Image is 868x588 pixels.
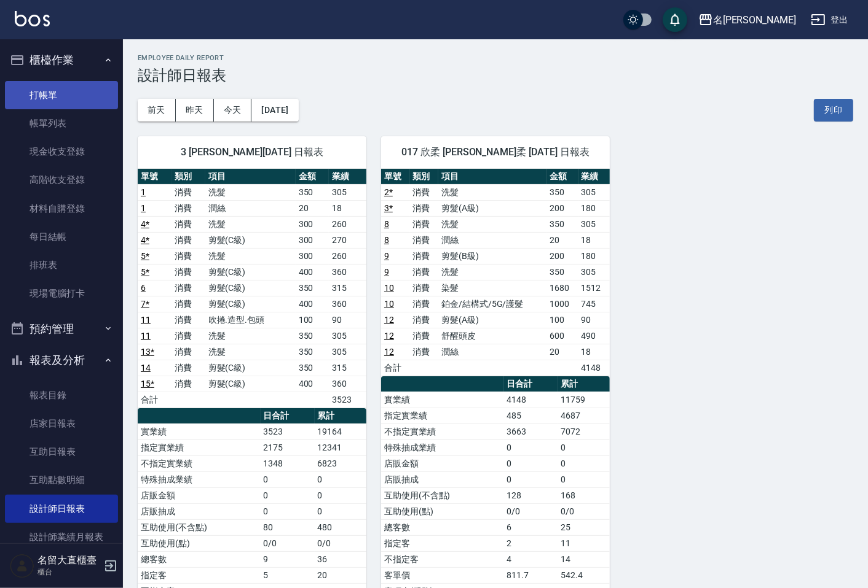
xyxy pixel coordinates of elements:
td: 不指定實業績 [138,455,261,471]
th: 單號 [138,169,172,185]
td: 305 [578,184,610,200]
td: 12341 [315,439,366,455]
td: 90 [578,312,610,328]
a: 每日結帳 [5,223,118,251]
td: 200 [546,200,578,216]
td: 11 [558,535,610,551]
td: 吹捲.造型.包頭 [205,312,296,328]
td: 消費 [172,248,205,264]
a: 互助日報表 [5,438,118,466]
td: 洗髮 [205,184,296,200]
img: Logo [15,11,50,26]
td: 4148 [578,360,610,376]
td: 0 [504,471,558,487]
a: 12 [384,347,394,357]
a: 14 [141,363,151,373]
td: 0 [261,487,315,503]
td: 實業績 [138,424,261,439]
td: 6823 [315,455,366,471]
td: 3663 [504,424,558,439]
td: 260 [329,248,366,264]
td: 洗髮 [205,248,296,264]
td: 消費 [410,296,439,312]
td: 消費 [410,280,439,296]
td: 18 [329,200,366,216]
a: 12 [384,315,394,325]
td: 180 [578,200,610,216]
button: 名[PERSON_NAME] [693,7,801,33]
th: 業績 [329,169,366,185]
td: 0/0 [261,535,315,551]
td: 洗髮 [438,216,546,232]
td: 洗髮 [205,216,296,232]
td: 350 [296,328,329,344]
th: 日合計 [261,408,315,424]
td: 305 [329,184,366,200]
td: 350 [296,360,329,376]
a: 排班表 [5,251,118,279]
td: 指定客 [381,535,504,551]
td: 128 [504,487,558,503]
th: 業績 [578,169,610,185]
td: 36 [315,551,366,567]
button: 報表及分析 [5,344,118,376]
table: a dense table [138,169,366,408]
td: 315 [329,280,366,296]
td: 480 [315,519,366,535]
td: 14 [558,551,610,567]
td: 實業績 [381,392,504,408]
td: 客單價 [381,567,504,583]
a: 互助點數明細 [5,466,118,494]
th: 類別 [410,169,439,185]
a: 9 [384,267,389,277]
td: 315 [329,360,366,376]
td: 80 [261,519,315,535]
td: 舒醒頭皮 [438,328,546,344]
a: 10 [384,283,394,293]
td: 店販金額 [381,455,504,471]
td: 0 [315,487,366,503]
td: 染髮 [438,280,546,296]
td: 542.4 [558,567,610,583]
td: 洗髮 [438,264,546,280]
a: 打帳單 [5,81,118,109]
td: 互助使用(不含點) [138,519,261,535]
td: 消費 [172,264,205,280]
a: 設計師業績月報表 [5,523,118,551]
td: 400 [296,296,329,312]
td: 180 [578,248,610,264]
td: 200 [546,248,578,264]
td: 指定客 [138,567,261,583]
span: 3 [PERSON_NAME][DATE] 日報表 [152,146,352,158]
td: 消費 [172,376,205,392]
td: 剪髮(C級) [205,232,296,248]
td: 特殊抽成業績 [138,471,261,487]
button: [DATE] [251,99,298,122]
a: 11 [141,331,151,341]
td: 消費 [172,328,205,344]
td: 350 [296,184,329,200]
td: 18 [578,232,610,248]
a: 設計師日報表 [5,495,118,523]
td: 互助使用(不含點) [381,487,504,503]
td: 300 [296,216,329,232]
a: 1 [141,203,146,213]
td: 消費 [172,280,205,296]
td: 洗髮 [205,344,296,360]
td: 潤絲 [438,344,546,360]
td: 0 [558,471,610,487]
td: 消費 [172,184,205,200]
td: 消費 [172,296,205,312]
td: 305 [578,264,610,280]
td: 20 [296,200,329,216]
td: 20 [315,567,366,583]
button: 登出 [806,9,853,31]
td: 消費 [410,184,439,200]
button: save [663,7,687,32]
td: 1680 [546,280,578,296]
td: 0 [261,503,315,519]
td: 745 [578,296,610,312]
td: 合計 [138,392,172,408]
td: 1348 [261,455,315,471]
a: 現金收支登錄 [5,137,118,166]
